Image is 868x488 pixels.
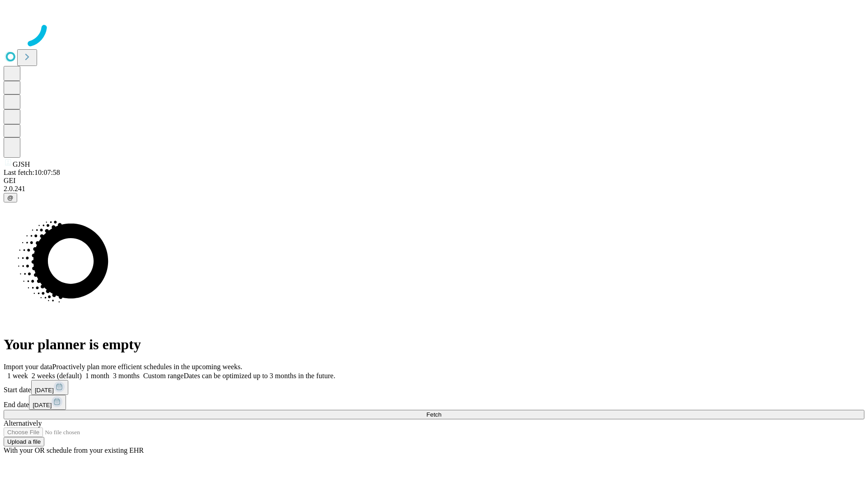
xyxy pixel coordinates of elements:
[33,402,52,408] span: [DATE]
[7,194,14,201] span: @
[13,160,30,168] span: GJSH
[4,380,864,395] div: Start date
[4,446,144,454] span: With your OR schedule from your existing EHR
[85,372,109,380] span: 1 month
[4,437,44,446] button: Upload a file
[32,372,82,380] span: 2 weeks (default)
[35,387,54,394] span: [DATE]
[4,419,42,427] span: Alternatively
[113,372,140,380] span: 3 months
[4,410,864,419] button: Fetch
[29,395,66,410] button: [DATE]
[4,185,864,193] div: 2.0.241
[52,363,242,371] span: Proactively plan more efficient schedules in the upcoming weeks.
[143,372,184,380] span: Custom range
[7,372,28,380] span: 1 week
[4,169,60,176] span: Last fetch: 10:07:58
[4,177,864,185] div: GEI
[4,193,17,202] button: @
[184,372,335,380] span: Dates can be optimized up to 3 months in the future.
[4,363,52,371] span: Import your data
[4,395,864,410] div: End date
[4,336,864,353] h1: Your planner is empty
[31,380,68,395] button: [DATE]
[426,411,441,418] span: Fetch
